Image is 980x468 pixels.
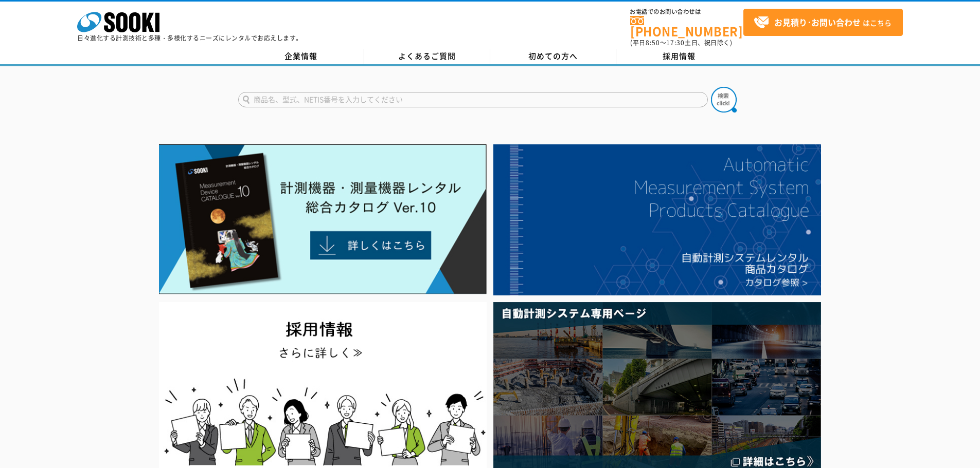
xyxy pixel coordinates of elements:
[493,144,821,295] img: 自動計測システムカタログ
[630,9,743,15] span: お電話でのお問い合わせは
[159,144,487,294] img: Catalog Ver10
[238,49,364,64] a: 企業情報
[77,35,302,41] p: 日々進化する計測技術と多種・多様化するニーズにレンタルでお応えします。
[666,38,685,47] span: 17:30
[711,87,737,113] img: btn_search.png
[616,49,742,64] a: 採用情報
[630,38,732,47] span: (平日 ～ 土日、祝日除く)
[528,50,578,62] span: 初めての方へ
[774,16,861,28] strong: お見積り･お問い合わせ
[238,92,708,107] input: 商品名、型式、NETIS番号を入力してください
[754,15,892,30] span: はこちら
[630,16,743,37] a: [PHONE_NUMBER]
[743,9,903,36] a: お見積り･お問い合わせはこちら
[646,38,660,47] span: 8:50
[364,49,490,64] a: よくあるご質問
[490,49,616,64] a: 初めての方へ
